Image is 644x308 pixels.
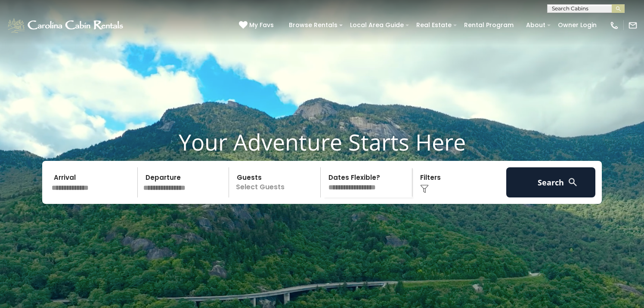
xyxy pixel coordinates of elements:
[420,185,429,193] img: filter--v1.png
[610,21,619,30] img: phone-regular-white.png
[506,167,595,197] button: Search
[249,21,274,30] span: My Favs
[6,17,126,34] img: White-1-1-2.png
[232,167,320,197] p: Select Guests
[346,18,408,32] a: Local Area Guide
[522,18,550,32] a: About
[6,129,638,155] h1: Your Adventure Starts Here
[239,21,276,30] a: My Favs
[412,18,456,32] a: Real Estate
[567,177,578,188] img: search-regular-white.png
[460,18,518,32] a: Rental Program
[628,21,638,30] img: mail-regular-white.png
[285,18,342,32] a: Browse Rentals
[554,18,601,32] a: Owner Login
